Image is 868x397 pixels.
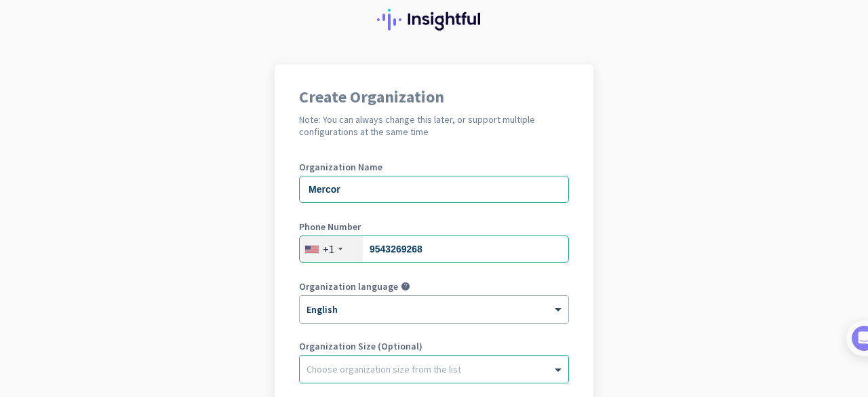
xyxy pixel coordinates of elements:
[401,282,410,291] i: help
[299,162,569,172] label: Organization Name
[299,113,569,138] h2: Note: You can always change this later, or support multiple configurations at the same time
[299,176,569,203] input: What is the name of your organization?
[299,222,569,231] label: Phone Number
[323,242,334,256] div: +1
[299,341,569,351] label: Organization Size (Optional)
[377,9,491,31] img: Insightful
[299,282,398,291] label: Organization language
[299,235,569,263] input: 201-555-0123
[299,89,569,105] h1: Create Organization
